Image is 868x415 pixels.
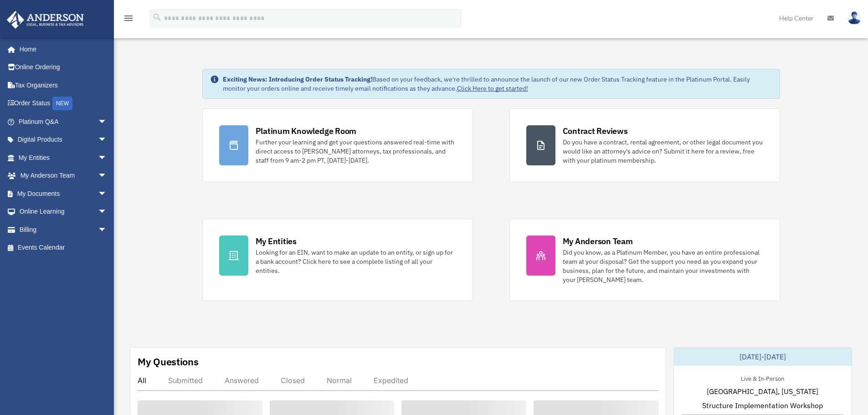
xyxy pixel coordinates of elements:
div: Normal [327,376,352,385]
div: Expedited [374,376,408,385]
a: Tax Organizers [6,76,121,94]
div: Looking for an EIN, want to make an update to an entity, or sign up for a bank account? Click her... [256,248,456,275]
a: Events Calendar [6,239,121,257]
a: Billingarrow_drop_down [6,220,121,239]
div: My Entities [256,236,297,247]
span: [GEOGRAPHIC_DATA], [US_STATE] [707,386,818,397]
a: My Documentsarrow_drop_down [6,184,121,203]
a: Digital Productsarrow_drop_down [6,131,121,149]
span: arrow_drop_down [98,131,116,149]
a: My Anderson Teamarrow_drop_down [6,167,121,185]
a: My Anderson Team Did you know, as a Platinum Member, you have an entire professional team at your... [509,219,780,301]
div: Platinum Knowledge Room [256,125,357,137]
strong: Exciting News: Introducing Order Status Tracking! [223,75,372,83]
div: Did you know, as a Platinum Member, you have an entire professional team at your disposal? Get th... [563,248,763,284]
div: Submitted [168,376,203,385]
div: Based on your feedback, we're thrilled to announce the launch of our new Order Status Tracking fe... [223,75,772,93]
a: My Entitiesarrow_drop_down [6,149,121,167]
a: Home [6,40,116,58]
span: arrow_drop_down [98,167,116,185]
a: Online Ordering [6,58,121,77]
a: My Entities Looking for an EIN, want to make an update to an entity, or sign up for a bank accoun... [202,219,473,301]
span: arrow_drop_down [98,184,116,203]
span: arrow_drop_down [98,203,116,221]
div: All [138,376,146,385]
div: My Anderson Team [563,236,633,247]
div: Further your learning and get your questions answered real-time with direct access to [PERSON_NAM... [256,138,456,165]
a: Platinum Knowledge Room Further your learning and get your questions answered real-time with dire... [202,108,473,182]
a: Contract Reviews Do you have a contract, rental agreement, or other legal document you would like... [509,108,780,182]
div: Closed [281,376,305,385]
img: Anderson Advisors Platinum Portal [4,11,87,29]
span: arrow_drop_down [98,149,116,167]
span: arrow_drop_down [98,220,116,239]
img: User Pic [847,11,861,25]
span: arrow_drop_down [98,113,116,131]
div: Do you have a contract, rental agreement, or other legal document you would like an attorney's ad... [563,138,763,165]
div: Live & In-Person [734,373,791,383]
a: Online Learningarrow_drop_down [6,203,121,221]
span: Structure Implementation Workshop [702,400,823,411]
i: menu [123,13,134,24]
i: search [152,12,162,22]
div: My Questions [138,355,199,369]
div: NEW [52,97,72,110]
a: menu [123,16,134,24]
div: [DATE]-[DATE] [674,348,852,366]
div: Contract Reviews [563,125,628,137]
a: Click Here to get started! [457,84,528,92]
a: Order StatusNEW [6,94,121,113]
a: Platinum Q&Aarrow_drop_down [6,113,121,131]
div: Answered [225,376,259,385]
